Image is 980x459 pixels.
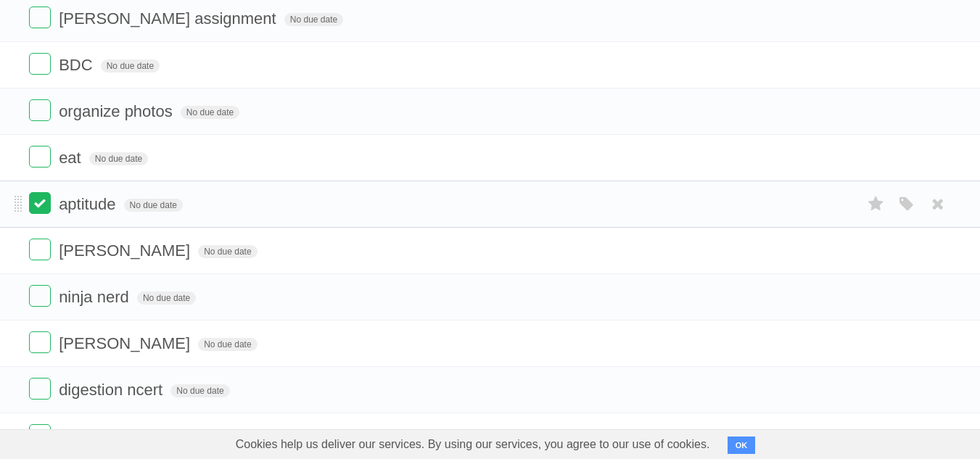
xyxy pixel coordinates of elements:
[29,99,51,121] label: Done
[59,334,194,352] span: [PERSON_NAME]
[29,331,51,353] label: Done
[59,9,280,28] span: [PERSON_NAME] assignment
[29,53,51,75] label: Done
[59,288,133,306] span: ninja nerd
[101,59,160,73] span: No due date
[59,241,194,260] span: [PERSON_NAME]
[29,192,51,214] label: Done
[29,7,51,28] label: Done
[124,199,183,212] span: No due date
[59,102,176,120] span: organize photos
[89,152,148,165] span: No due date
[29,285,51,307] label: Done
[29,146,51,168] label: Done
[29,239,51,260] label: Done
[137,291,196,305] span: No due date
[29,378,51,400] label: Done
[862,192,890,216] label: Star task
[221,430,725,459] span: Cookies help us deliver our services. By using our services, you agree to our use of cookies.
[170,384,229,397] span: No due date
[59,427,195,445] span: intro to psychology
[59,56,96,74] span: BDC
[284,13,343,26] span: No due date
[59,195,119,213] span: aptitude
[198,338,257,351] span: No due date
[198,245,257,258] span: No due date
[181,106,239,119] span: No due date
[59,149,85,167] span: eat
[29,424,51,446] label: Done
[59,381,166,399] span: digestion ncert
[728,437,756,454] button: OK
